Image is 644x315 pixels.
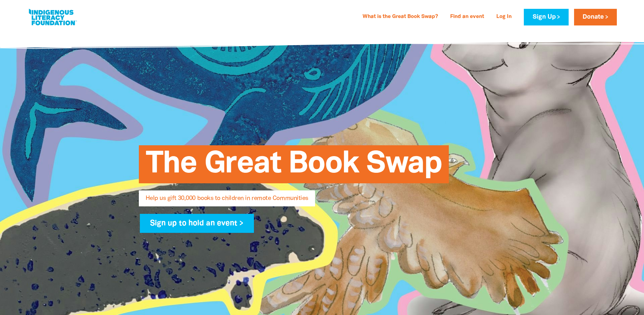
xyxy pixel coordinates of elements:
a: Sign Up [524,9,568,25]
a: Donate [574,9,617,25]
span: The Great Book Swap [146,150,442,183]
a: What is the Great Book Swap? [358,12,442,22]
span: Help us gift 30,000 books to children in remote Communities [146,196,308,206]
a: Find an event [446,12,488,22]
a: Sign up to hold an event > [140,214,254,233]
a: Log In [492,12,516,22]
